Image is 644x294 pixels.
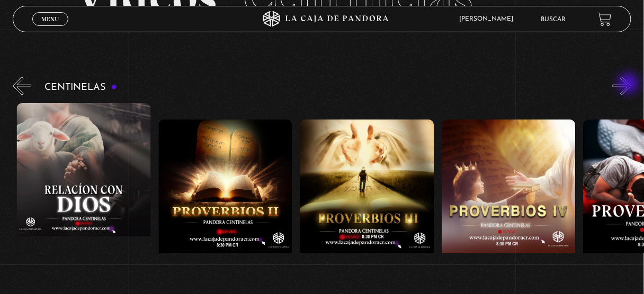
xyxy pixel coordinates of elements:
span: Cerrar [38,25,63,32]
span: Menu [41,16,59,22]
a: Buscar [541,16,566,23]
a: View your shopping cart [597,12,612,26]
button: Next [613,77,631,95]
h3: Centinelas [44,82,117,93]
button: Previous [13,77,31,95]
span: [PERSON_NAME] [454,16,524,22]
